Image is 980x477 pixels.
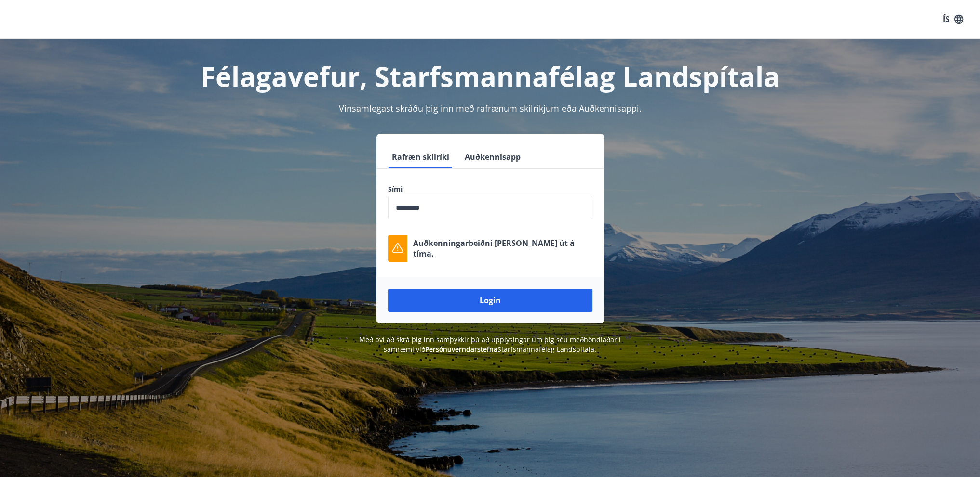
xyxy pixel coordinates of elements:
h1: Félagavefur, Starfsmannafélag Landspítala [155,58,826,94]
p: Auðkenningarbeiðni [PERSON_NAME] út á tíma. [413,238,592,259]
button: ÍS [938,11,968,28]
label: Sími [388,184,592,194]
button: Rafræn skilríki [388,145,453,168]
span: Með því að skrá þig inn samþykkir þú að upplýsingar um þig séu meðhöndlaðar í samræmi við Starfsm... [359,335,621,354]
button: Login [388,289,592,312]
a: Persónuverndarstefna [425,345,497,354]
button: Auðkennisapp [461,145,524,168]
span: Vinsamlegast skráðu þig inn með rafrænum skilríkjum eða Auðkennisappi. [339,103,642,114]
